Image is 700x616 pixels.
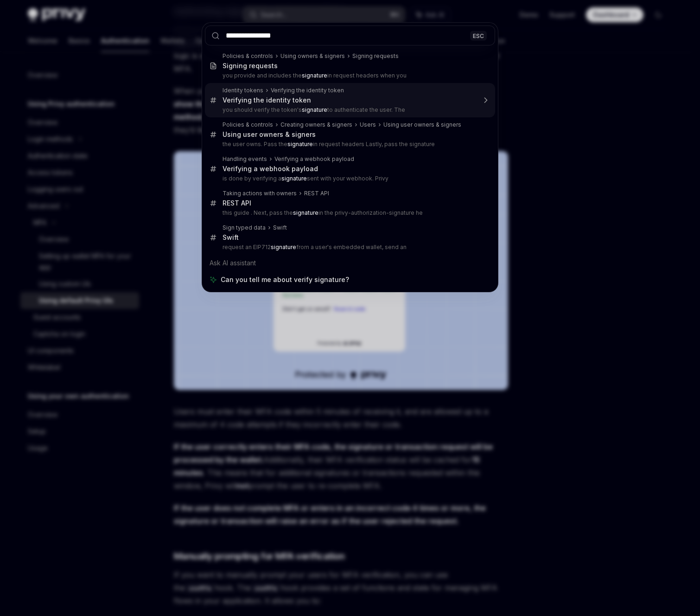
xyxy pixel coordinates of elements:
p: you should verify the token's to authenticate the user. The [223,106,476,114]
b: signature [293,209,318,216]
b: signature [302,72,327,79]
div: Policies & controls [223,121,273,128]
div: Verifying a webhook payload [274,155,354,163]
div: Signing requests [223,62,278,70]
div: Handling events [223,155,267,163]
div: Verifying the identity token [223,96,311,104]
div: Ask AI assistant [205,255,495,271]
b: signature [271,244,296,250]
div: Taking actions with owners [223,190,297,197]
div: Identity tokens [223,87,263,94]
div: REST API [304,190,329,197]
div: Using user owners & signers [223,130,316,139]
div: Swift [273,224,287,231]
div: Signing requests [352,52,399,60]
b: signature [281,175,307,182]
div: Verifying the identity token [271,87,344,94]
div: Policies & controls [223,52,273,60]
div: Creating owners & signers [280,121,352,128]
p: request an EIP712 from a user's embedded wallet, send an [223,244,476,251]
div: REST API [223,199,251,207]
div: ESC [470,31,487,40]
p: this guide . Next, pass the in the privy-authorization-signature he [223,209,476,217]
div: Users [360,121,376,128]
div: Sign typed data [223,224,266,231]
div: Swift [223,233,239,242]
b: signature [302,106,327,113]
p: you provide and includes the in request headers when you [223,72,476,79]
div: Verifying a webhook payload [223,165,318,173]
p: the user owns. Pass the in request headers Lastly, pass the signature [223,141,476,148]
div: Using user owners & signers [383,121,461,128]
div: Using owners & signers [280,52,345,60]
p: is done by verifying a sent with your webhook. Privy [223,175,476,182]
span: Can you tell me about verify signature? [221,275,349,284]
b: signature [287,141,313,148]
